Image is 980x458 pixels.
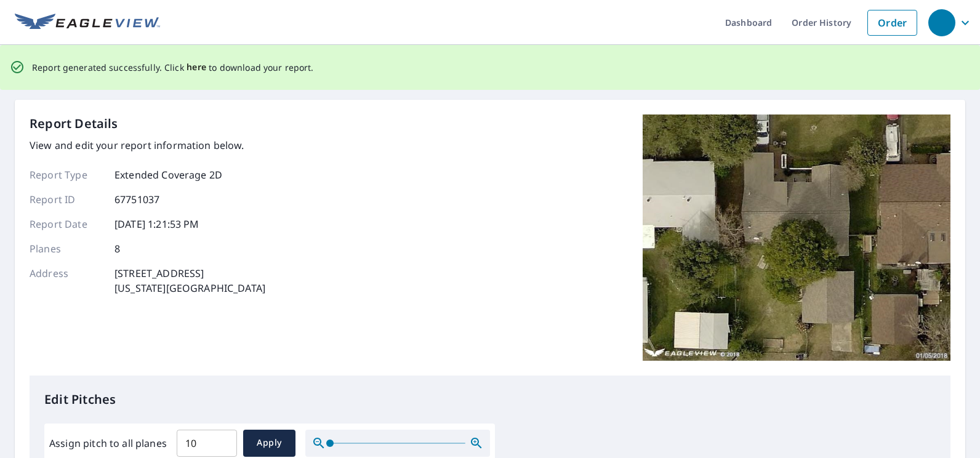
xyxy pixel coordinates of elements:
[643,114,950,361] img: Top image
[253,435,286,451] span: Apply
[30,114,118,133] p: Report Details
[44,390,936,409] p: Edit Pitches
[114,192,159,207] p: 67751037
[30,138,265,153] p: View and edit your report information below.
[49,436,167,451] label: Assign pitch to all planes
[30,217,103,231] p: Report Date
[30,192,103,207] p: Report ID
[114,241,120,256] p: 8
[32,60,314,75] p: Report generated successfully. Click to download your report.
[114,266,265,295] p: [STREET_ADDRESS] [US_STATE][GEOGRAPHIC_DATA]
[30,266,103,295] p: Address
[187,60,207,75] button: here
[867,10,917,36] a: Order
[114,167,222,182] p: Extended Coverage 2D
[243,430,295,457] button: Apply
[30,167,103,182] p: Report Type
[114,217,199,231] p: [DATE] 1:21:53 PM
[30,241,103,256] p: Planes
[15,14,160,32] img: EV Logo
